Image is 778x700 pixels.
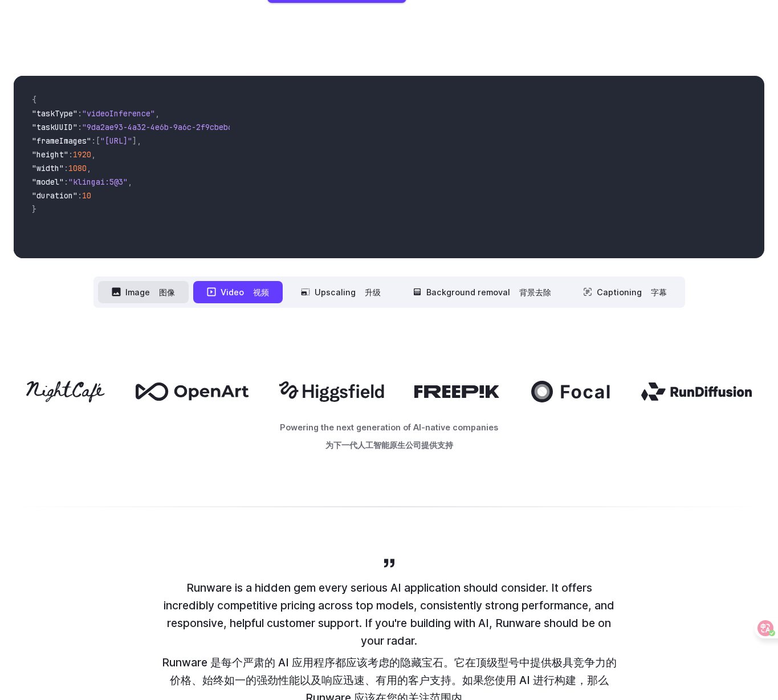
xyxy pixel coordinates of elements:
[32,190,78,201] span: "duration"
[82,108,155,119] span: "videoInference"
[100,136,132,146] span: "[URL]"
[68,163,87,173] span: 1080
[287,281,394,303] button: Upscaling
[32,163,64,173] span: "width"
[91,149,96,160] span: ,
[32,177,64,187] span: "model"
[32,136,91,146] span: "frameImages"
[32,149,68,160] span: "height"
[399,281,565,303] button: Background removal
[78,122,82,132] span: :
[128,177,132,187] span: ,
[132,136,137,146] span: ]
[96,136,100,146] span: [
[68,177,128,187] span: "klingai:5@3"
[14,421,764,456] p: Powering the next generation of AI-native companies
[519,287,551,297] font: 背景去除
[155,108,160,119] span: ,
[87,163,91,173] span: ,
[98,281,189,303] button: Image
[78,108,82,119] span: :
[78,190,82,201] span: :
[32,122,78,132] span: "taskUUID"
[68,149,73,160] span: :
[82,190,91,201] span: 10
[365,287,381,297] font: 升级
[32,108,78,119] span: "taskType"
[193,281,283,303] button: Video
[64,177,68,187] span: :
[137,136,141,146] span: ,
[82,122,255,132] span: "9da2ae93-4a32-4e6b-9a6c-2f9cbeb62301"
[73,149,91,160] span: 1920
[325,440,453,450] font: 为下一代人工智能原生公司提供支持
[64,163,68,173] span: :
[651,287,667,297] font: 字幕
[569,281,681,303] button: Captioning
[32,204,36,214] span: }
[159,287,175,297] font: 图像
[91,136,96,146] span: :
[253,287,269,297] font: 视频
[32,95,36,105] span: {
